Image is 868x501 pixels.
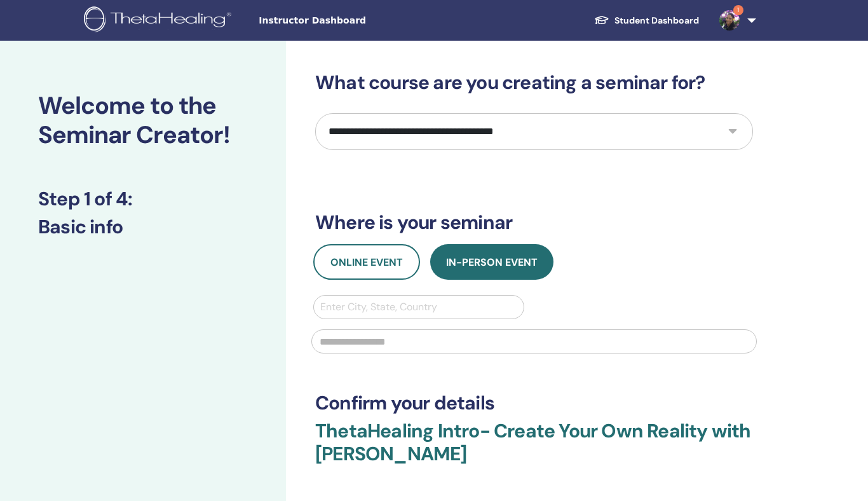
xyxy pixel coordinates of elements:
[38,216,248,238] h3: Basic info
[446,256,538,269] span: In-Person Event
[38,188,248,210] h3: Step 1 of 4 :
[315,420,753,481] h3: ThetaHealing Intro- Create Your Own Reality with [PERSON_NAME]
[313,244,420,280] button: Online Event
[315,71,753,94] h3: What course are you creating a seminar for?
[430,244,553,280] button: In-Person Event
[259,14,449,27] span: Instructor Dashboard
[315,392,753,415] h3: Confirm your details
[719,10,740,31] img: default.jpg
[315,211,753,234] h3: Where is your seminar
[38,92,248,149] h2: Welcome to the Seminar Creator!
[84,6,236,35] img: logo.png
[594,15,609,25] img: graduation-cap-white.svg
[330,256,403,269] span: Online Event
[733,5,743,15] span: 1
[584,9,709,32] a: Student Dashboard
